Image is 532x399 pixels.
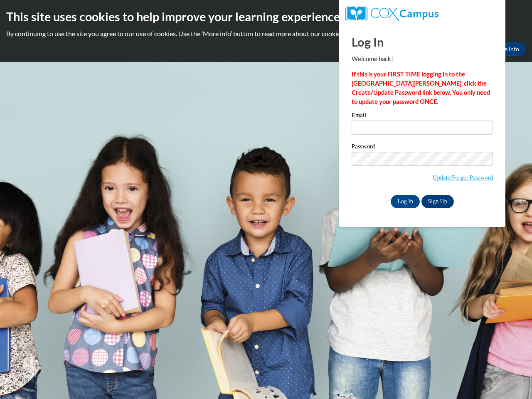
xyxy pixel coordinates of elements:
label: Password [352,143,493,152]
label: Email [352,112,493,121]
strong: If this is your FIRST TIME logging in to the [GEOGRAPHIC_DATA][PERSON_NAME], click the Create/Upd... [352,71,490,105]
a: Update/Forgot Password [433,174,493,181]
p: By continuing to use the site you agree to our use of cookies. Use the ‘More info’ button to read... [6,29,526,38]
p: Welcome back! [352,54,493,64]
a: More Info [487,42,526,56]
input: Log In [391,195,420,208]
h1: Log In [352,33,493,50]
h2: This site uses cookies to help improve your learning experience. [6,8,526,25]
a: Sign Up [421,195,454,208]
img: COX Campus [345,6,438,21]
